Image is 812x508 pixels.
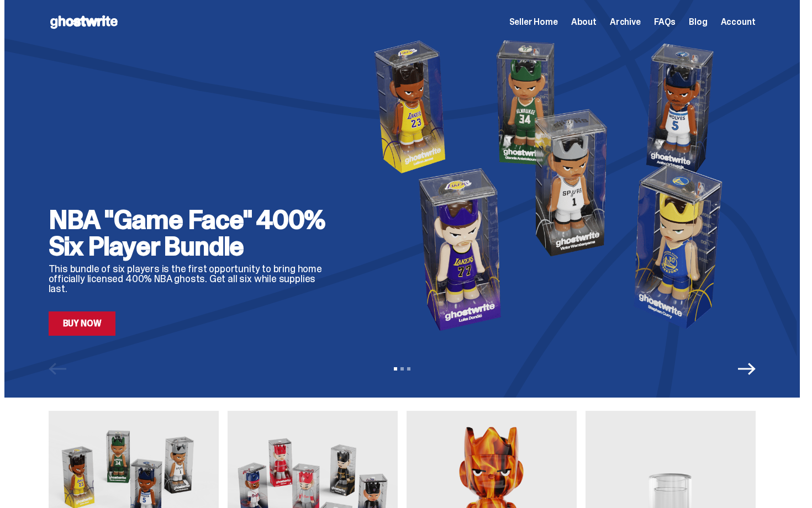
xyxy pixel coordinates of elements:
a: Archive [610,18,641,27]
p: This bundle of six players is the first opportunity to bring home officially licensed 400% NBA gh... [49,264,336,294]
button: View slide 3 [407,367,410,371]
a: Account [721,18,756,27]
a: Blog [689,18,707,27]
h2: NBA "Game Face" 400% Six Player Bundle [49,207,336,260]
a: Seller Home [509,18,558,27]
button: Next [738,360,756,378]
img: NBA "Game Face" 400% Six Player Bundle [354,34,756,336]
a: About [571,18,597,27]
button: View slide 1 [394,367,397,371]
a: Buy Now [49,311,116,336]
a: FAQs [654,18,676,27]
button: View slide 2 [400,367,404,371]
